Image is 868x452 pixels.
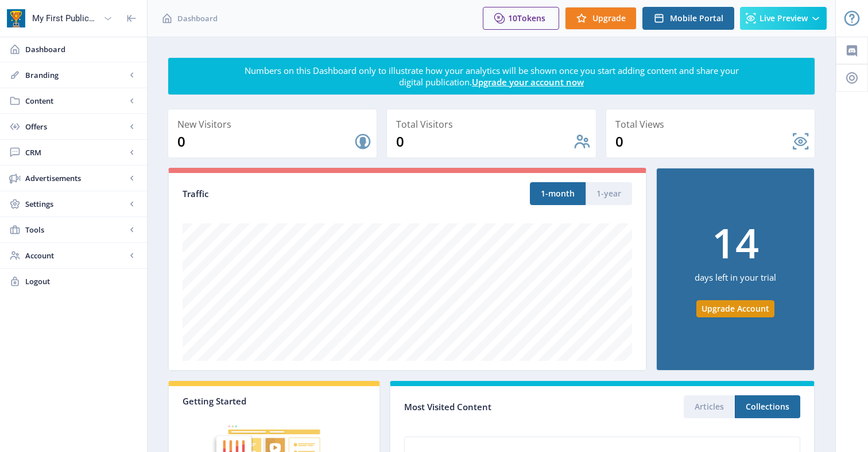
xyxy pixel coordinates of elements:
div: Total Visitors [396,116,591,132]
button: Mobile Portal [642,7,734,30]
button: 1-month [530,182,586,205]
div: 0 [396,132,572,151]
div: Numbers on this Dashboard only to illustrate how your analytics will be shown once you start addi... [243,65,739,88]
button: 1-year [586,182,632,205]
span: Dashboard [25,44,138,55]
span: Content [25,95,126,107]
img: app-icon.png [7,9,25,27]
span: Live Preview [759,14,808,23]
span: Branding [25,69,126,81]
div: 0 [177,132,354,151]
div: 14 [712,222,759,263]
span: Dashboard [177,13,218,24]
span: Advertisements [25,172,126,184]
span: CRM [25,147,126,158]
button: 10Tokens [483,7,559,30]
div: Getting Started [183,395,366,407]
span: Upgrade [592,14,626,23]
span: Account [25,250,126,261]
span: Tools [25,224,126,235]
div: days left in your trial [695,263,776,300]
button: Collections [735,395,800,418]
div: New Visitors [177,116,372,132]
span: Offers [25,121,126,132]
div: My First Publication [32,6,99,31]
button: Live Preview [740,7,827,30]
span: Logout [25,276,138,287]
button: Articles [684,395,735,418]
button: Upgrade [565,7,637,30]
button: Upgrade Account [696,300,774,317]
a: Upgrade your account now [472,76,584,88]
span: Mobile Portal [670,14,723,23]
div: Traffic [183,187,407,201]
span: Tokens [517,13,545,23]
div: Most Visited Content [404,398,602,416]
div: 0 [615,132,792,151]
span: Settings [25,198,126,210]
div: Total Views [615,116,810,132]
